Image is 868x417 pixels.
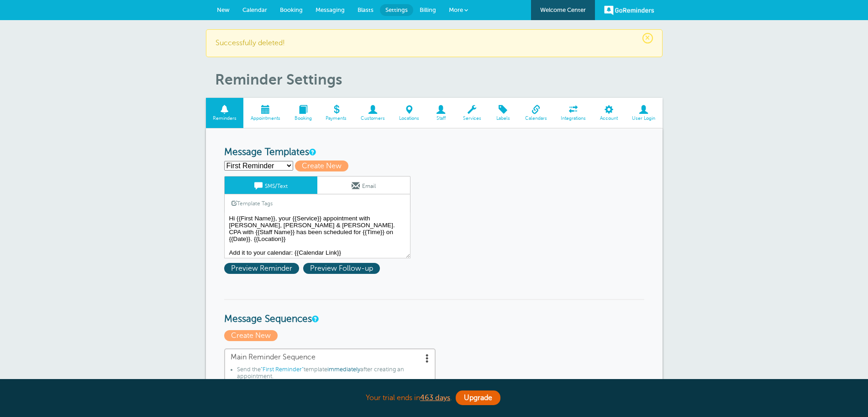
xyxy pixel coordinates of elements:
[224,263,299,274] span: Preview Reminder
[431,116,451,121] span: Staff
[598,116,621,121] span: Account
[642,33,653,43] span: ×
[460,116,484,121] span: Services
[224,213,410,258] textarea: Hi {{First Name}}, your {{Service}} appointment with [PERSON_NAME], [PERSON_NAME] & [PERSON_NAME]...
[593,98,625,128] a: Account
[287,98,319,128] a: Booking
[522,116,549,121] span: Calendars
[216,39,653,48] p: Successfully deleted!
[397,116,422,121] span: Locations
[224,330,278,341] span: Create New
[312,316,317,322] a: Message Sequences allow you to setup multiple reminder schedules that can use different Message T...
[327,366,360,373] span: immediately
[630,116,658,121] span: User Login
[380,4,413,16] a: Settings
[323,116,349,121] span: Payments
[456,390,500,405] a: Upgrade
[625,98,663,128] a: User Login
[224,299,644,325] h3: Message Sequences
[295,160,348,171] span: Create New
[317,176,410,194] a: Email
[243,98,287,128] a: Appointments
[420,394,450,402] a: 463 days
[280,6,303,13] span: Booking
[225,176,317,194] a: SMS/Text
[358,6,374,13] span: Blasts
[224,348,436,408] a: Main Reminder Sequence Send the"First Reminder"templateimmediatelyafter creating an appointment.S...
[237,366,429,383] li: Send the template after creating an appointment.
[426,98,456,128] a: Staff
[292,116,314,121] span: Booking
[309,149,315,155] a: This is the wording for your reminder and follow-up messages. You can create multiple templates i...
[488,98,518,128] a: Labels
[385,6,408,13] span: Settings
[225,194,279,212] a: Template Tags
[224,147,644,158] h3: Message Templates
[215,71,663,88] h1: Reminder Settings
[319,98,354,128] a: Payments
[206,388,663,408] div: Your trial ends in .
[558,116,589,121] span: Integrations
[210,116,239,121] span: Reminders
[303,264,382,273] a: Preview Follow-up
[261,366,304,373] span: "First Reminder"
[217,6,230,13] span: New
[303,263,380,274] span: Preview Follow-up
[392,98,426,128] a: Locations
[518,98,554,128] a: Calendars
[354,98,392,128] a: Customers
[224,264,303,273] a: Preview Reminder
[224,331,280,340] a: Create New
[316,6,345,13] span: Messaging
[493,116,513,121] span: Labels
[231,353,429,362] span: Main Reminder Sequence
[358,116,388,121] span: Customers
[248,116,283,121] span: Appointments
[449,6,463,13] span: More
[456,98,488,128] a: Services
[295,162,352,170] a: Create New
[242,6,267,13] span: Calendar
[554,98,593,128] a: Integrations
[420,6,436,13] span: Billing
